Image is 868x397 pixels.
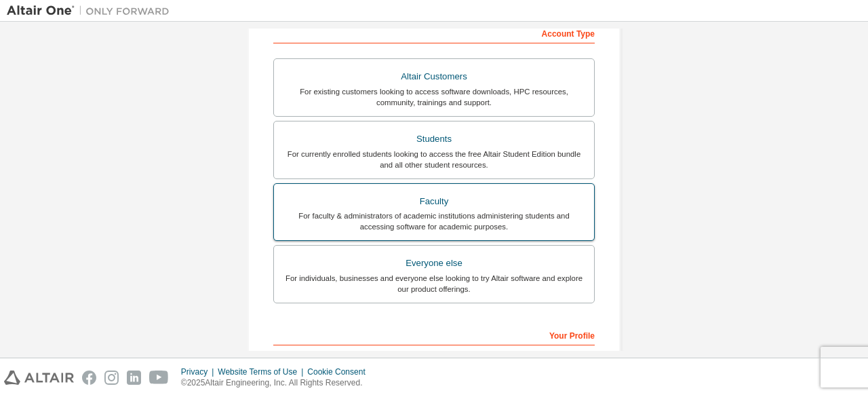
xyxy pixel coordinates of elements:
[282,210,586,232] div: For faculty & administrators of academic institutions administering students and accessing softwa...
[273,324,595,345] div: Your Profile
[282,192,586,211] div: Faculty
[149,371,169,385] img: youtube.svg
[4,371,74,385] img: altair_logo.svg
[104,371,119,385] img: instagram.svg
[307,366,373,377] div: Cookie Consent
[282,130,586,149] div: Students
[82,371,96,385] img: facebook.svg
[282,273,586,295] div: For individuals, businesses and everyone else looking to try Altair software and explore our prod...
[181,366,218,377] div: Privacy
[181,377,374,389] p: © 2025 Altair Engineering, Inc. All Rights Reserved.
[282,149,586,170] div: For currently enrolled students looking to access the free Altair Student Edition bundle and all ...
[282,67,586,86] div: Altair Customers
[282,86,586,108] div: For existing customers looking to access software downloads, HPC resources, community, trainings ...
[273,22,595,43] div: Account Type
[7,4,176,18] img: Altair One
[127,371,141,385] img: linkedin.svg
[282,254,586,273] div: Everyone else
[218,366,307,377] div: Website Terms of Use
